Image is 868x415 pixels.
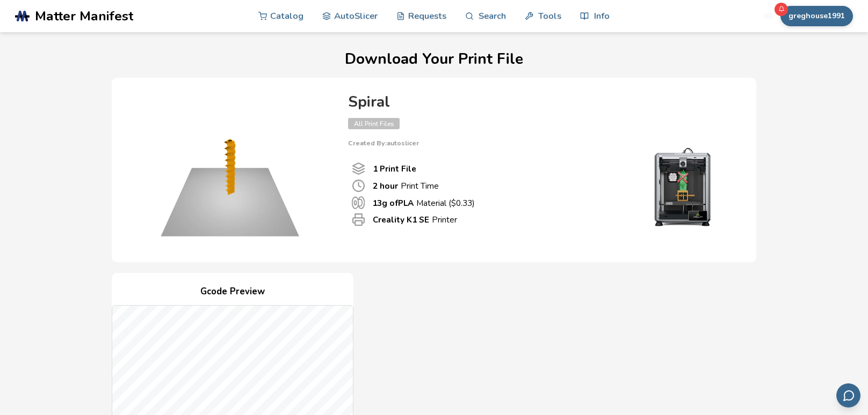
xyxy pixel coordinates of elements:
[352,196,365,209] span: Material Used
[112,284,353,300] h4: Gcode Preview
[627,147,735,227] img: Printer
[348,94,735,110] h4: Spiral
[780,6,853,26] button: greghouse1991
[372,197,475,209] p: Material ($ 0.33 )
[352,213,365,226] span: Printer
[348,118,400,129] span: All Print Files
[352,179,365,192] span: Print Time
[836,383,860,407] button: Send feedback via email
[348,139,735,147] p: Created By: autoslicer
[373,180,398,191] b: 2 hour
[372,197,414,209] b: 13 g of PLA
[122,88,337,249] img: Product
[35,9,133,24] span: Matter Manifest
[352,162,365,175] span: Number Of Print files
[17,51,850,68] h1: Download Your Print File
[373,214,457,225] p: Printer
[373,163,416,174] b: 1 Print File
[373,180,439,191] p: Print Time
[373,214,429,225] b: Creality K1 SE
